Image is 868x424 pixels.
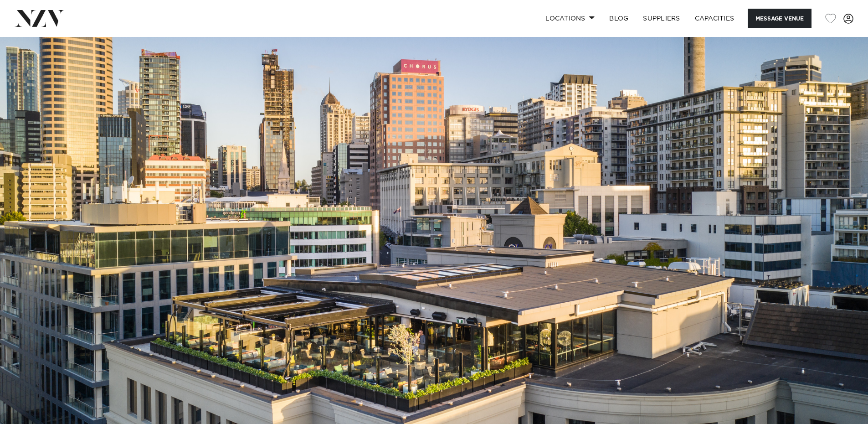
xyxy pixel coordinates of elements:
[748,9,812,28] button: Message Venue
[15,10,64,26] img: nzv-logo.png
[636,9,687,28] a: SUPPLIERS
[538,9,602,28] a: Locations
[602,9,636,28] a: BLOG
[688,9,742,28] a: Capacities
